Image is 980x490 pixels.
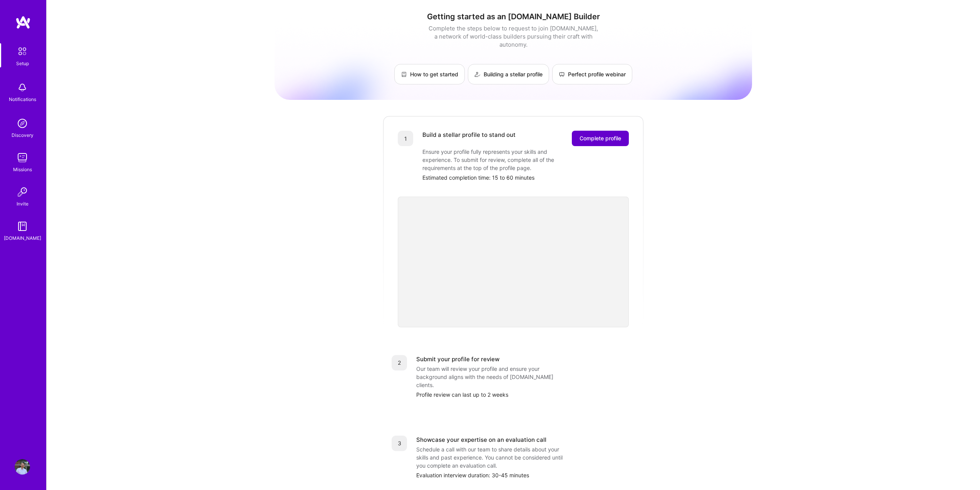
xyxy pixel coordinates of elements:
div: Complete the steps below to request to join [DOMAIN_NAME], a network of world-class builders purs... [427,24,600,49]
img: Building a stellar profile [474,71,481,77]
div: 3 [392,436,407,451]
img: discovery [15,116,30,131]
button: Complete profile [572,131,629,146]
div: Estimated completion time: 15 to 60 minutes [422,173,629,182]
img: bell [15,80,30,95]
img: logo [15,15,31,29]
a: Perfect profile webinar [552,64,632,84]
div: [DOMAIN_NAME] [4,234,41,242]
img: How to get started [401,71,407,77]
div: Showcase your expertise on an evaluation call [416,436,546,444]
div: Profile review can last up to 2 weeks [416,391,635,399]
div: Discovery [12,131,34,139]
img: setup [14,43,30,59]
span: Complete profile [580,135,621,142]
div: Notifications [9,95,36,103]
a: How to get started [394,64,465,84]
img: User Avatar [15,459,30,475]
a: User Avatar [13,459,32,475]
img: Perfect profile webinar [559,71,565,77]
div: Missions [13,165,32,173]
div: Evaluation interview duration: 30-45 minutes [416,471,635,479]
img: teamwork [15,150,30,165]
div: Ensure your profile fully represents your skills and experience. To submit for review, complete a... [422,148,576,172]
h1: Getting started as an [DOMAIN_NAME] Builder [275,12,752,21]
iframe: video [398,197,629,327]
div: Invite [17,200,28,208]
img: guide book [15,219,30,234]
img: Invite [15,184,30,200]
div: Our team will review your profile and ensure your background aligns with the needs of [DOMAIN_NAM... [416,365,570,389]
div: 2 [392,355,407,370]
div: Setup [16,59,29,67]
div: Build a stellar profile to stand out [422,131,516,146]
div: Submit your profile for review [416,355,499,363]
a: Building a stellar profile [468,64,549,84]
div: Schedule a call with our team to share details about your skills and past experience. You cannot ... [416,445,570,470]
div: 1 [398,131,413,146]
